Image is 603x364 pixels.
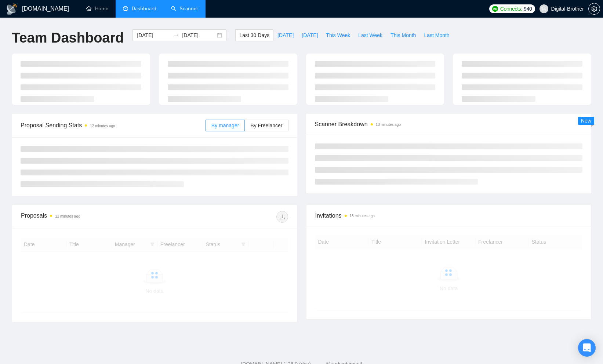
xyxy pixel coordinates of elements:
button: This Week [322,29,354,41]
time: 12 minutes ago [55,214,80,218]
span: This Month [391,31,416,39]
time: 12 minutes ago [90,124,115,128]
span: user [541,6,546,11]
span: Last 30 Days [239,31,269,39]
a: searchScanner [171,6,198,12]
h1: Team Dashboard [12,29,124,47]
span: 940 [524,5,532,13]
span: New [581,118,591,124]
a: homeHome [86,6,108,12]
span: setting [589,6,600,12]
button: setting [588,3,600,15]
span: to [173,32,179,38]
a: setting [588,6,600,12]
span: This Week [326,31,350,39]
input: Start date [137,31,170,39]
button: Last Week [354,29,386,41]
time: 13 minutes ago [350,214,375,218]
span: Proposal Sending Stats [21,121,206,130]
span: By Freelancer [250,123,282,128]
span: Dashboard [132,6,156,12]
span: Last Week [358,31,382,39]
img: logo [6,3,18,15]
span: Connects: [500,5,522,13]
div: Open Intercom Messenger [578,339,596,357]
time: 13 minutes ago [376,123,401,127]
div: Proposals [21,211,155,223]
button: [DATE] [273,29,298,41]
input: End date [182,31,215,39]
span: [DATE] [277,31,294,39]
span: By manager [211,123,239,128]
span: Scanner Breakdown [315,120,583,129]
span: Last Month [424,31,449,39]
span: swap-right [173,32,179,38]
button: Last Month [420,29,453,41]
button: Last 30 Days [235,29,273,41]
span: dashboard [123,6,128,11]
button: This Month [386,29,420,41]
span: [DATE] [302,31,318,39]
button: [DATE] [298,29,322,41]
span: Invitations [315,211,582,220]
img: upwork-logo.png [492,6,498,12]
